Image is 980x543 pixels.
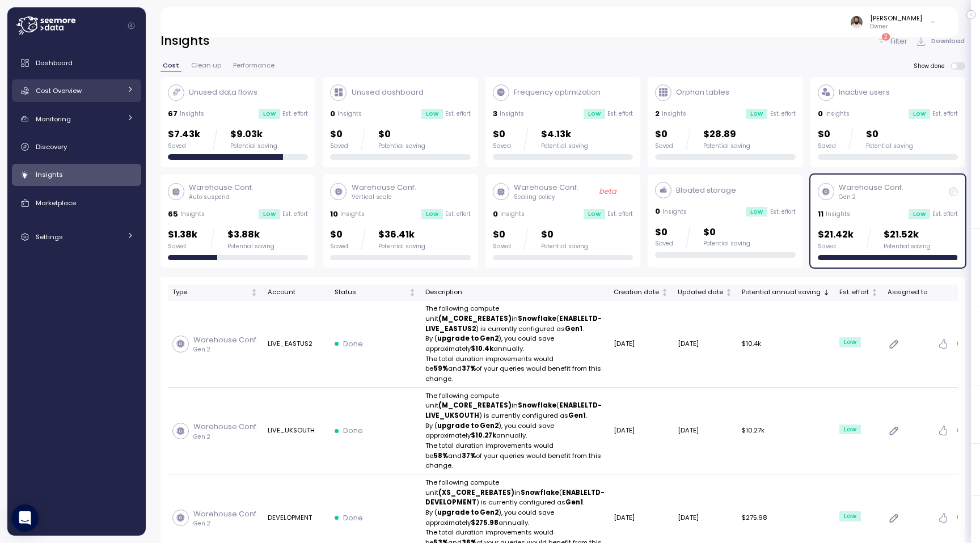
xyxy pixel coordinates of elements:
[343,512,363,524] p: Done
[378,227,425,243] p: $36.41k
[330,285,421,301] th: StatusNot sorted
[259,109,280,119] div: Low
[676,87,729,98] p: Orphan tables
[818,209,823,220] p: 11
[189,193,254,201] p: Auto suspend
[36,58,73,67] span: Dashboard
[607,110,633,118] p: Est. effort
[438,314,512,323] strong: (M_CORE_REBATES)
[839,337,861,347] div: Low
[770,110,796,118] p: Est. effort
[180,110,204,118] p: Insights
[438,488,514,497] strong: (XS_CORE_REBATES)
[438,401,512,410] strong: (M_CORE_REBATES)
[263,388,330,474] td: LIVE_UKSOUTH
[168,285,263,301] th: TypeNot sorted
[168,227,197,243] p: $1.38k
[378,142,425,150] div: Potential saving
[737,301,835,388] td: $10.4k
[168,108,178,120] p: 67
[870,23,922,31] p: Owner
[839,511,861,521] div: Low
[541,142,588,150] div: Potential saving
[835,285,883,301] th: Est. effortNot sorted
[36,114,71,124] span: Monitoring
[599,186,616,197] p: beta
[168,127,200,142] p: $7.43k
[425,478,605,508] p: The following compute unit in ( ) is currently configured as .
[818,108,823,120] p: 0
[514,182,578,193] p: Warehouse Conf.
[514,87,601,98] p: Frequency optimization
[725,289,733,296] div: Not sorted
[826,210,850,218] p: Insights
[818,243,854,251] div: Saved
[818,227,854,243] p: $21.42k
[609,285,673,301] th: Creation dateNot sorted
[890,36,907,47] p: Filter
[462,364,476,373] strong: 37%
[541,227,588,243] p: $0
[825,110,850,118] p: Insights
[36,232,63,241] span: Settings
[124,22,138,30] button: Collapse navigation
[662,208,687,216] p: Insights
[437,508,499,517] strong: upgrade to Gen2
[655,206,660,217] p: 0
[425,401,602,420] strong: ENABLELTD-LIVE_UKSOUTH
[909,209,930,219] div: Low
[737,388,835,474] td: $10.27k
[330,127,348,142] p: $0
[193,421,258,432] p: Warehouse Conf.
[703,225,750,240] p: $0
[884,33,888,41] p: 2
[227,243,274,251] div: Potential saving
[193,334,258,346] p: Warehouse Conf.
[259,209,280,219] div: Low
[932,210,958,218] p: Est. effort
[36,86,82,95] span: Cost Overview
[673,285,737,301] th: Updated dateNot sorted
[352,193,416,201] p: Vertical scale
[12,164,141,186] a: Insights
[742,287,821,298] div: Potential annual saving
[189,87,257,98] p: Unused data flows
[268,287,326,298] div: Account
[655,142,673,150] div: Saved
[888,287,927,298] div: Assigned to
[500,110,524,118] p: Insights
[884,243,931,251] div: Potential saving
[437,334,499,343] strong: upgrade to Gen2
[514,193,578,201] p: Scaling policy
[193,508,258,520] p: Warehouse Conf.
[662,110,686,118] p: Insights
[425,508,605,528] p: By ( ), you could save approximately annually.
[462,451,476,460] strong: 37%
[500,210,525,218] p: Insights
[12,192,141,214] a: Marketplace
[818,127,836,142] p: $0
[330,142,348,150] div: Saved
[737,285,835,301] th: Potential annual savingSorted descending
[676,185,736,196] p: Bloated storage
[191,62,221,69] span: Clean up
[263,301,330,388] td: LIVE_EASTUS2
[12,108,141,130] a: Monitoring
[655,108,660,120] p: 2
[433,451,448,460] strong: 58%
[703,127,750,142] p: $28.89
[445,110,471,118] p: Est. effort
[703,142,750,150] div: Potential saving
[607,210,633,218] p: Est. effort
[330,227,348,243] p: $0
[932,110,958,118] p: Est. effort
[230,142,277,150] div: Potential saving
[678,287,723,298] div: Updated date
[609,301,673,388] td: [DATE]
[250,289,258,296] div: Not sorted
[330,243,348,251] div: Saved
[425,488,605,507] strong: ENABLELTD-DEVELOPMENT
[11,504,39,532] div: Open Intercom Messenger
[673,301,737,388] td: [DATE]
[614,287,659,298] div: Creation date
